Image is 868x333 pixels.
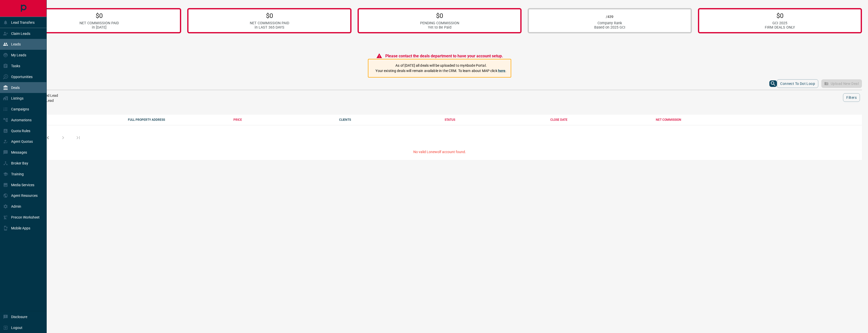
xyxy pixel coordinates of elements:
div: Company Rank [594,21,625,25]
div: NET COMMISSION [656,118,756,122]
div: STATUS [445,118,545,122]
div: PRICE [233,118,334,122]
div: NET COMMISSION PAID [250,21,289,25]
p: $0 [79,12,119,19]
div: GCI 2025 [765,21,795,25]
div: FULL PROPERTY ADDRESS [128,118,229,122]
div: in LAST 365 DAYS [250,25,289,30]
div: NET COMMISSION PAID [79,21,119,25]
div: in [DATE] [79,25,119,30]
button: Connect to Dot Loop [777,79,818,88]
p: As of [DATE] all deals will be uploaded to myAbode Portal. [375,63,506,68]
div: PENDING COMMISSION [420,21,459,25]
div: CLIENTS [339,118,440,122]
div: Yet to Be Paid [420,25,459,30]
div: DEAL TYPE [22,118,123,122]
a: here [498,69,506,73]
p: $0 [420,12,459,19]
p: $0 [250,12,289,19]
div: CLOSE DATE [550,118,651,122]
p: $0 [765,12,795,19]
p: Your existing deals will remain available in the CRM. To learn about MAP click . [375,68,506,74]
div: No valid Lonewolf account found. [17,150,862,160]
span: /439 [606,15,613,19]
div: Based on 2025 GCI [594,25,625,30]
button: Filters [843,93,860,102]
div: Please contact the deals department to have your account setup. [376,53,503,59]
div: FIRM DEALS ONLY [765,25,795,30]
button: search button [769,80,777,87]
